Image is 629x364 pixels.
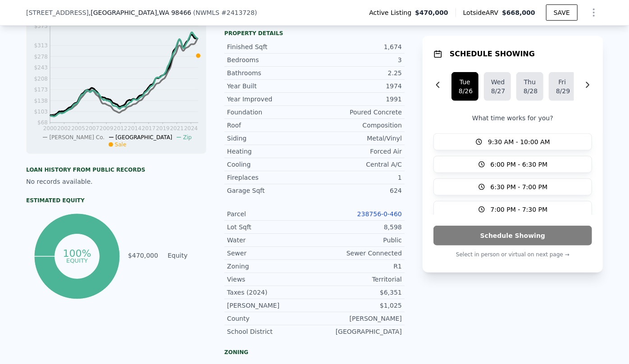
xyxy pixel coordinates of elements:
[86,125,100,132] tspan: 2007
[502,9,535,16] span: $668,000
[184,125,198,132] tspan: 2024
[450,49,535,59] h1: SCHEDULE SHOWING
[34,23,48,29] tspan: $375
[451,72,479,101] button: Tue8/26
[66,257,88,264] tspan: equity
[491,205,548,214] span: 7:00 PM - 7:30 PM
[314,236,402,245] div: Public
[115,134,172,141] span: [GEOGRAPHIC_DATA]
[314,249,402,258] div: Sewer Connected
[26,166,206,173] div: Loan history from public records
[314,262,402,271] div: R1
[524,77,536,86] div: Thu
[314,160,402,169] div: Central A/C
[227,55,314,64] div: Bedrooms
[488,137,550,146] span: 9:30 AM - 10:00 AM
[166,250,206,260] td: Equity
[100,125,114,132] tspan: 2009
[585,4,603,22] button: Show Options
[34,98,48,104] tspan: $138
[314,301,402,310] div: $1,025
[314,314,402,323] div: [PERSON_NAME]
[157,9,191,16] span: , WA 98466
[227,288,314,297] div: Taxes (2024)
[227,249,314,258] div: Sewer
[227,223,314,232] div: Lot Sqft
[484,72,511,101] button: Wed8/27
[433,226,592,246] button: Schedule Showing
[459,77,471,86] div: Tue
[227,160,314,169] div: Cooling
[314,82,402,91] div: 1974
[227,68,314,77] div: Bathrooms
[142,125,156,132] tspan: 2017
[314,108,402,117] div: Poured Concrete
[37,120,48,126] tspan: $68
[26,8,89,17] span: [STREET_ADDRESS]
[556,77,569,86] div: Fri
[314,55,402,64] div: 3
[156,125,170,132] tspan: 2019
[227,186,314,195] div: Garage Sqft
[556,86,569,96] div: 8/29
[193,8,257,17] div: ( )
[516,72,543,101] button: Thu8/28
[26,197,206,204] div: Estimated Equity
[433,201,592,218] button: 7:00 PM - 7:30 PM
[224,30,405,37] div: Property details
[227,173,314,182] div: Fireplaces
[314,327,402,336] div: [GEOGRAPHIC_DATA]
[128,250,159,260] td: $470,000
[227,236,314,245] div: Water
[549,72,576,101] button: Fri8/29
[115,141,127,148] span: Sale
[491,160,548,169] span: 6:00 PM - 6:30 PM
[433,249,592,260] p: Select in person or virtual on next page →
[227,147,314,156] div: Heating
[314,186,402,195] div: 624
[224,349,405,356] div: Zoning
[34,64,48,71] tspan: $243
[34,109,48,115] tspan: $103
[57,125,71,132] tspan: 2002
[196,9,219,16] span: NWMLS
[524,86,536,96] div: 8/28
[314,147,402,156] div: Forced Air
[357,210,402,218] a: 238756-0-460
[227,95,314,104] div: Year Improved
[314,95,402,104] div: 1991
[114,125,128,132] tspan: 2012
[227,262,314,271] div: Zoning
[227,209,314,218] div: Parcel
[89,8,191,17] span: , [GEOGRAPHIC_DATA]
[314,68,402,77] div: 2.25
[227,82,314,91] div: Year Built
[491,77,504,86] div: Wed
[227,121,314,130] div: Roof
[71,125,85,132] tspan: 2005
[183,134,191,141] span: Zip
[415,8,448,17] span: $470,000
[227,108,314,117] div: Foundation
[26,177,206,186] div: No records available.
[463,8,502,17] span: Lotside ARV
[314,223,402,232] div: 8,598
[491,182,548,191] span: 6:30 PM - 7:00 PM
[314,288,402,297] div: $6,351
[433,178,592,196] button: 6:30 PM - 7:00 PM
[491,86,504,96] div: 8/27
[433,156,592,173] button: 6:00 PM - 6:30 PM
[227,314,314,323] div: County
[227,327,314,336] div: School District
[227,301,314,310] div: [PERSON_NAME]
[227,275,314,284] div: Views
[314,42,402,51] div: 1,674
[227,42,314,51] div: Finished Sqft
[433,114,592,123] p: What time works for you?
[34,43,48,49] tspan: $313
[546,5,578,21] button: SAVE
[43,125,57,132] tspan: 2000
[459,86,471,96] div: 8/26
[314,121,402,130] div: Composition
[34,76,48,82] tspan: $208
